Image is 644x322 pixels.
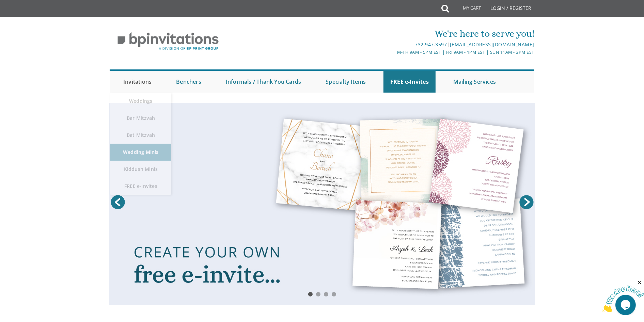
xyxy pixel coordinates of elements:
[116,71,158,93] a: Invitations
[450,41,534,48] a: [EMAIL_ADDRESS][DOMAIN_NAME]
[252,41,534,49] div: |
[110,93,171,110] a: Weddings
[110,127,171,144] a: Bat Mitzvah
[110,161,171,178] a: Kiddush Minis
[110,110,171,127] a: Bar Mitzvah
[110,27,226,55] img: BP Invitation Loft
[252,27,534,41] div: We're here to serve you!
[252,49,534,56] div: M-Th 9am - 5pm EST | Fri 9am - 1pm EST | Sun 11am - 3pm EST
[110,144,171,161] a: Wedding Minis
[219,71,308,93] a: Informals / Thank You Cards
[169,71,208,93] a: Benchers
[602,279,644,312] iframe: chat widget
[383,71,436,93] a: FREE e-Invites
[415,41,447,48] a: 732.947.3597
[109,194,126,211] a: Prev
[449,1,486,18] a: My Cart
[446,71,503,93] a: Mailing Services
[319,71,373,93] a: Specialty Items
[518,194,535,211] a: Next
[110,178,171,195] a: FREE e-Invites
